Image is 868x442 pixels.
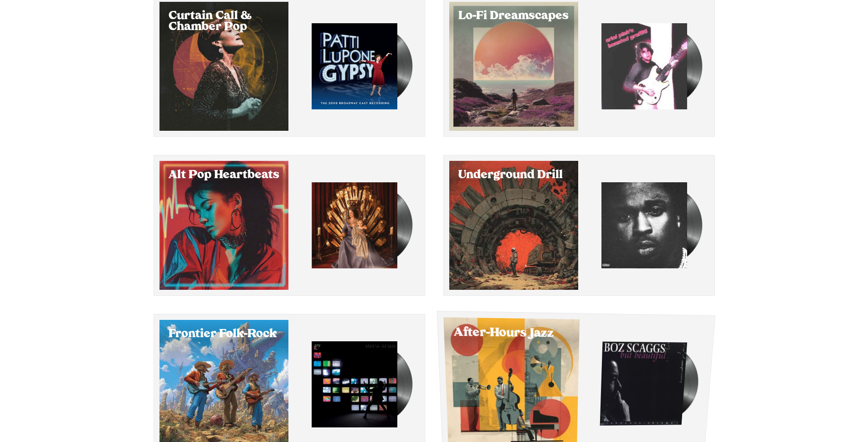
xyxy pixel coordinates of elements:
[449,2,578,131] div: Select Lo-Fi Dreamscapes
[458,11,569,22] h2: Lo-Fi Dreamscapes
[443,155,715,296] button: Select Underground Drill
[169,170,279,181] h2: Alt Pop Heartbeats
[154,155,425,296] button: Select Alt Pop Heartbeats
[449,161,578,290] div: Select Underground Drill
[159,2,288,131] div: Select Curtain Call & Chamber Pop
[169,11,279,33] h2: Curtain Call & Chamber Pop
[458,170,569,181] h2: Underground Drill
[159,161,288,290] div: Select Alt Pop Heartbeats
[169,329,279,340] h2: Frontier Folk-Rock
